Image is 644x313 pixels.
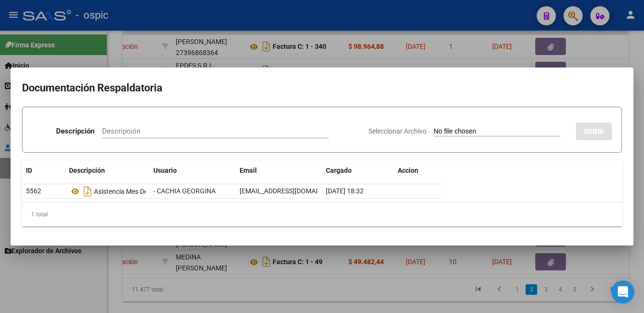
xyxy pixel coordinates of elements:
[149,160,236,181] datatable-header-cell: Usuario
[326,187,364,195] span: [DATE] 18:32
[611,280,634,303] div: Open Intercom Messenger
[22,160,65,181] datatable-header-cell: ID
[56,126,94,137] p: Descripción
[153,167,177,174] span: Usuario
[153,187,216,195] span: - CACHIA GEORGINA
[326,167,352,174] span: Cargado
[240,167,257,174] span: Email
[576,123,612,140] button: SUBIR
[584,127,604,136] span: SUBIR
[26,187,41,195] span: 5562
[65,160,149,181] datatable-header-cell: Descripción
[398,167,418,174] span: Accion
[22,79,622,97] h2: Documentación Respaldatoria
[26,167,32,174] span: ID
[69,184,146,199] div: Asistencia Mes De [DATE]
[368,127,426,135] span: Seleccionar Archivo
[69,167,105,174] span: Descripción
[22,202,622,226] div: 1 total
[322,160,394,181] datatable-header-cell: Cargado
[394,160,442,181] datatable-header-cell: Accion
[236,160,322,181] datatable-header-cell: Email
[240,187,346,195] span: [EMAIL_ADDRESS][DOMAIN_NAME]
[81,184,94,199] i: Descargar documento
